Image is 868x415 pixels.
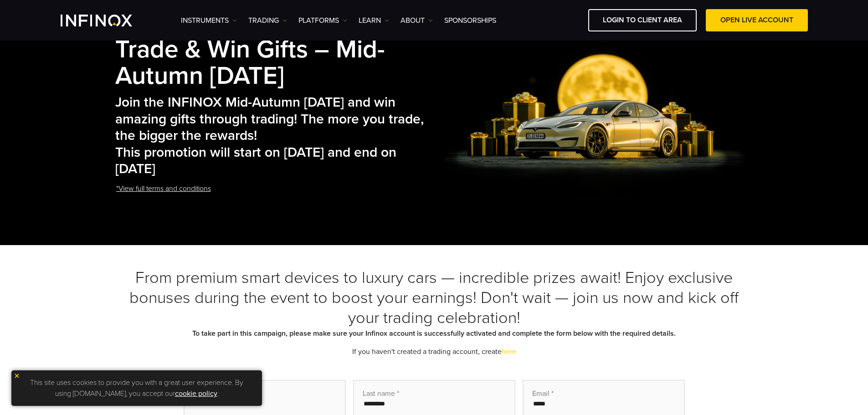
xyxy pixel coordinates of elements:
a: TRADING [248,15,287,26]
h3: From premium smart devices to luxury cars — incredible prizes await! Enjoy exclusive bonuses duri... [115,268,753,328]
img: yellow close icon [14,373,20,379]
a: *View full terms and conditions [115,178,212,200]
a: Instruments [181,15,237,26]
h2: Join the INFINOX Mid-Autumn [DATE] and win amazing gifts through trading! The more you trade, the... [115,94,440,178]
a: here [502,347,516,356]
a: PLATFORMS [298,15,347,26]
a: LOGIN TO CLIENT AREA [588,9,697,31]
a: cookie policy [175,389,217,398]
p: This site uses cookies to provide you with a great user experience. By using [DOMAIN_NAME], you a... [16,375,257,401]
a: INFINOX Logo [61,15,154,26]
a: SPONSORSHIPS [444,15,496,26]
strong: Trade & Win Gifts – Mid-Autumn [DATE] [115,35,385,91]
a: OPEN LIVE ACCOUNT [706,9,808,31]
a: Learn [359,15,389,26]
a: ABOUT [401,15,433,26]
b: To take part in this campaign, please make sure your Infinox account is successfully activated an... [192,329,676,338]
